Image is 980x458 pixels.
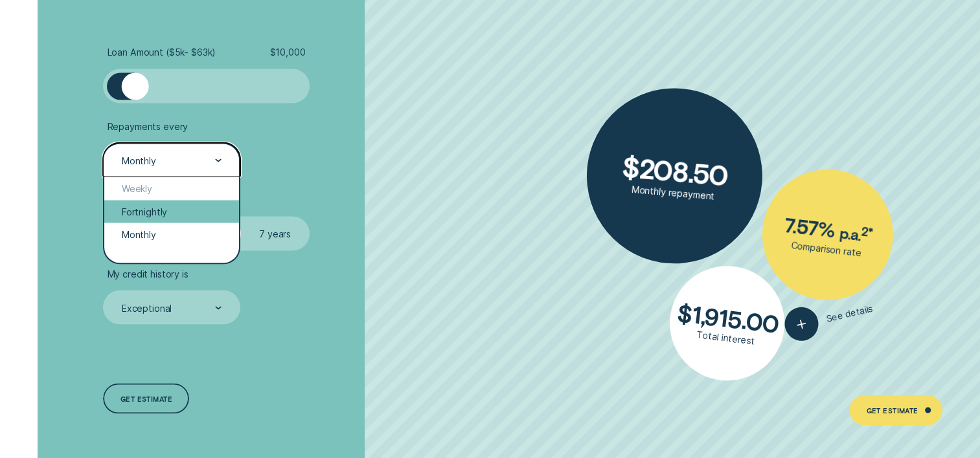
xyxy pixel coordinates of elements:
span: Loan Amount ( $5k - $63k ) [108,47,216,58]
div: Exceptional [122,302,172,314]
a: Get estimate [103,383,189,414]
div: Fortnightly [104,200,238,223]
div: Weekly [104,177,238,199]
span: Repayments every [108,120,188,132]
div: Monthly [122,155,156,166]
div: Monthly [104,223,238,245]
button: See details [782,292,876,344]
span: My credit history is [108,268,188,279]
span: $ 10,000 [269,47,305,58]
a: Get Estimate [849,395,942,426]
label: 7 years [241,216,310,250]
span: See details [825,303,874,324]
